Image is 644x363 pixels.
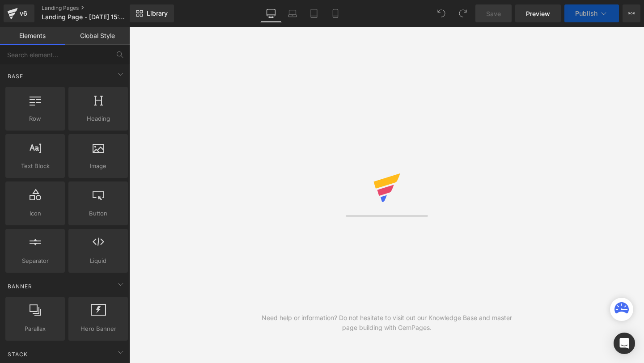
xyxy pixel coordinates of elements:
[486,9,501,18] span: Save
[454,4,472,22] button: Redo
[18,8,29,19] div: v6
[260,4,282,22] a: Desktop
[623,4,640,22] button: More
[71,256,125,266] span: Liquid
[8,161,62,171] span: Text Block
[7,72,24,80] span: Base
[71,114,125,123] span: Heading
[575,10,597,17] span: Publish
[303,4,325,22] a: Tablet
[282,4,303,22] a: Laptop
[8,324,62,333] span: Parallax
[8,256,62,266] span: Separator
[515,4,561,22] a: Preview
[71,209,125,218] span: Button
[65,27,130,45] a: Global Style
[7,350,29,359] span: Stack
[432,4,450,22] button: Undo
[42,4,144,12] a: Landing Pages
[7,282,33,291] span: Banner
[8,114,62,123] span: Row
[71,324,125,333] span: Hero Banner
[4,4,34,22] a: v6
[42,13,127,21] span: Landing Page - [DATE] 15:03:18
[71,161,125,171] span: Image
[147,9,168,17] span: Library
[526,9,550,18] span: Preview
[614,333,635,354] div: Open Intercom Messenger
[8,209,62,218] span: Icon
[325,4,346,22] a: Mobile
[564,4,619,22] button: Publish
[258,313,516,333] div: Need help or information? Do not hesitate to visit out our Knowledge Base and master page buildin...
[130,4,174,22] a: New Library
